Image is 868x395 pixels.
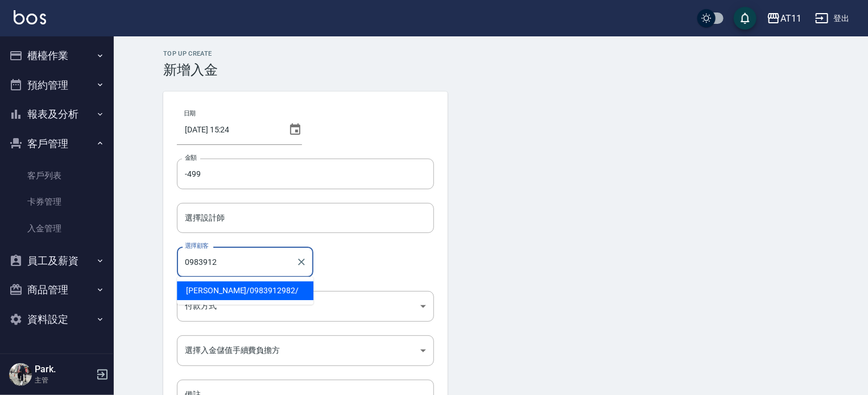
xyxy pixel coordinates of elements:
[185,242,209,250] label: 選擇顧客
[9,363,32,386] img: Person
[184,109,196,118] label: 日期
[780,11,801,26] div: AT11
[35,364,93,375] h5: Park.
[177,281,313,300] span: [PERSON_NAME] / 0983912982 /
[5,99,109,129] button: 報表及分析
[5,41,109,70] button: 櫃檯作業
[5,305,109,334] button: 資料設定
[294,254,309,270] button: Clear
[5,189,109,215] a: 卡券管理
[5,163,109,189] a: 客戶列表
[185,153,197,162] label: 金額
[5,246,109,276] button: 員工及薪資
[35,375,93,385] p: 主管
[163,62,819,78] h3: 新增入金
[5,70,109,100] button: 預約管理
[14,10,46,24] img: Logo
[811,8,854,29] button: 登出
[762,7,806,30] button: AT11
[163,50,819,57] h2: Top Up Create
[734,7,757,30] button: save
[5,129,109,159] button: 客戶管理
[5,275,109,305] button: 商品管理
[5,215,109,242] a: 入金管理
